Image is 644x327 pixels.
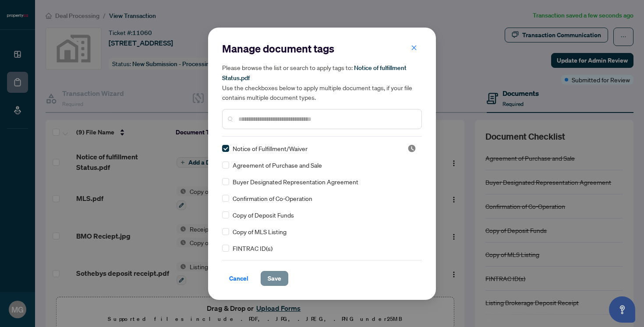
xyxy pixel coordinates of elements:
[233,160,322,170] span: Agreement of Purchase and Sale
[609,296,635,323] button: Open asap
[233,243,272,253] span: FINTRAC ID(s)
[222,63,422,102] h5: Please browse the list or search to apply tags to: Use the checkboxes below to apply multiple doc...
[411,45,417,51] span: close
[268,271,281,285] span: Save
[233,144,308,153] span: Notice of Fulfillment/Waiver
[407,144,416,153] span: Pending Review
[222,271,255,286] button: Cancel
[233,177,358,186] span: Buyer Designated Representation Agreement
[222,64,407,82] span: Notice of fulfillment Status.pdf
[233,227,287,236] span: Copy of MLS Listing
[229,271,248,285] span: Cancel
[233,193,312,203] span: Confirmation of Co-Operation
[222,42,422,56] h2: Manage document tags
[261,271,288,286] button: Save
[407,144,416,153] img: status
[233,210,294,220] span: Copy of Deposit Funds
